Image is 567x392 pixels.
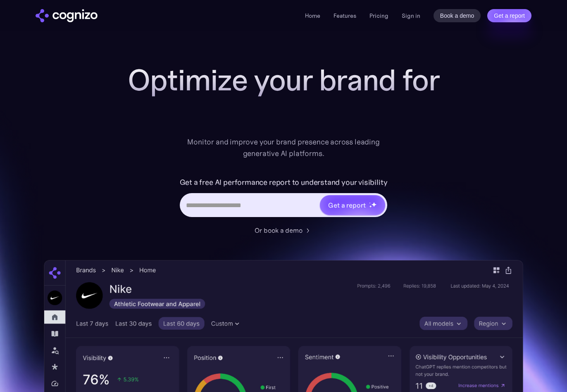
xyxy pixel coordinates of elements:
[180,176,388,189] label: Get a free AI performance report to understand your visibility
[434,9,481,22] a: Book a demo
[371,202,376,207] img: star
[36,9,98,22] img: cognizo logo
[36,9,98,22] a: home
[328,200,365,210] div: Get a report
[334,12,356,19] a: Features
[402,11,420,21] a: Sign in
[487,9,531,22] a: Get a report
[118,64,449,97] h1: Optimize your brand for
[369,12,388,19] a: Pricing
[305,12,320,19] a: Home
[369,205,372,208] img: star
[255,225,303,235] div: Or book a demo
[319,194,386,216] a: Get a reportstarstarstar
[180,176,388,221] form: Hero URL Input Form
[255,225,312,235] a: Or book a demo
[182,136,385,159] div: Monitor and improve your brand presence across leading generative AI platforms.
[369,202,370,203] img: star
